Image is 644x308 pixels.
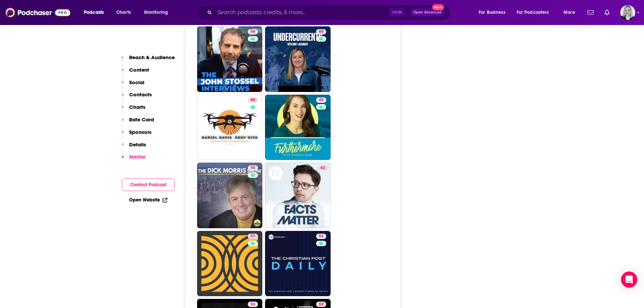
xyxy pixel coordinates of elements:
a: 50 [248,165,258,171]
a: Show notifications dropdown [585,7,596,18]
a: 48 [265,95,331,160]
img: User Profile [620,5,635,20]
a: 60 [316,29,326,34]
button: Details [122,141,146,154]
span: Open Advanced [413,11,442,14]
span: 59 [319,301,324,308]
button: open menu [474,7,514,18]
a: 66 [248,97,258,103]
span: 48 [319,97,324,103]
span: 60 [319,28,324,35]
span: 57 [251,233,255,240]
a: Charts [112,7,135,18]
button: Social [122,79,144,92]
span: More [564,8,575,17]
span: Podcasts [84,8,104,17]
span: 66 [251,97,255,103]
span: 54 [319,233,324,240]
p: Sponsors [129,129,151,135]
button: Reach & Audience [122,54,175,67]
span: New [432,4,444,10]
button: Charts [122,104,145,116]
input: Search podcasts, credits, & more... [215,7,389,18]
a: 56 [197,26,263,92]
span: 62 [320,165,325,171]
button: Rate Card [122,116,154,129]
button: Contacts [122,91,152,104]
p: Charts [129,104,145,110]
a: 60 [265,26,331,92]
a: 66 [197,95,263,160]
p: Rate Card [129,116,154,123]
button: open menu [512,7,559,18]
a: 57 [248,234,258,239]
button: Similar [122,153,146,166]
button: Content [122,67,149,79]
span: For Business [479,8,505,17]
span: 53 [251,301,255,308]
a: 56 [248,29,258,34]
button: Sponsors [122,129,151,141]
img: Podchaser - Follow, Share and Rate Podcasts [5,6,70,19]
div: Search podcasts, credits, & more... [202,5,457,20]
a: 62 [265,163,331,228]
a: Open Website [129,197,167,203]
span: Charts [116,8,131,17]
a: 54 [265,231,331,297]
a: Show notifications dropdown [602,7,612,18]
span: Logged in as cmaur0218 [620,5,635,20]
a: 53 [248,302,258,307]
a: 50 [197,163,263,228]
span: Monitoring [144,8,168,17]
button: Open AdvancedNew [410,8,445,17]
p: Reach & Audience [129,54,175,61]
span: Ctrl K [389,8,405,17]
a: 59 [316,302,326,307]
p: Social [129,79,144,86]
span: For Podcasters [517,8,549,17]
p: Details [129,141,146,148]
a: 57 [197,231,263,297]
a: 54 [316,234,326,239]
button: Show profile menu [620,5,635,20]
p: Similar [129,153,146,160]
a: 62 [318,165,328,171]
button: open menu [139,7,177,18]
div: Open Intercom Messenger [621,271,637,288]
span: 56 [251,28,255,35]
p: Contacts [129,91,152,98]
span: 50 [251,165,255,171]
button: open menu [79,7,113,18]
p: Content [129,67,149,73]
button: open menu [559,7,583,18]
a: 48 [316,97,326,103]
button: Contact Podcast [122,179,175,191]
